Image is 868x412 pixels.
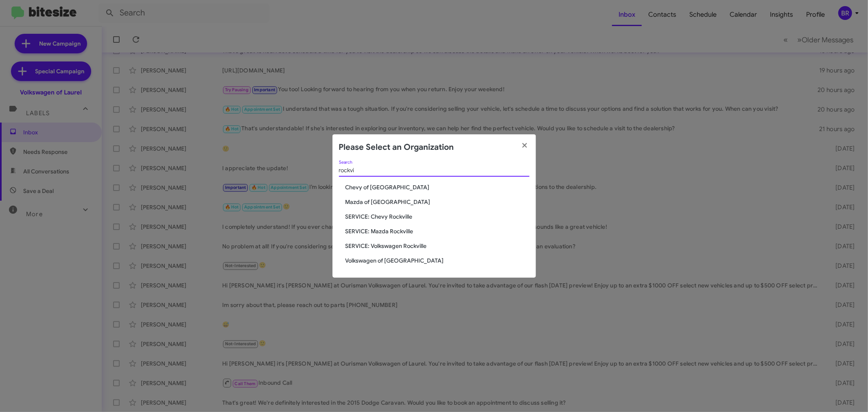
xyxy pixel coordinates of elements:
[345,227,529,235] span: SERVICE: Mazda Rockville
[345,183,529,191] span: Chevy of [GEOGRAPHIC_DATA]
[345,242,529,250] span: SERVICE: Volkswagen Rockville
[345,213,529,221] span: SERVICE: Chevy Rockville
[345,198,529,206] span: Mazda of [GEOGRAPHIC_DATA]
[345,256,529,265] span: Volkswagen of [GEOGRAPHIC_DATA]
[339,141,454,154] h2: Please Select an Organization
